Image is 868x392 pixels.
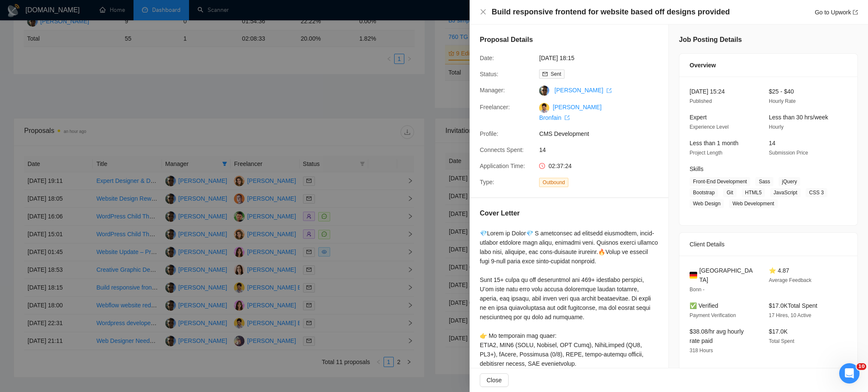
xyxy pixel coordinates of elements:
h5: Cover Letter [480,208,520,218]
span: CSS 3 [806,188,827,197]
span: Payment Verification [690,312,736,318]
span: Expert [690,114,707,121]
span: Front-End Development [690,177,750,186]
span: jQuery [779,177,800,186]
span: Less than 1 month [690,140,738,146]
span: ✅ Verified [690,302,718,309]
span: 10 [857,363,866,370]
span: Sass [755,177,773,186]
span: Type: [480,179,494,185]
span: $38.08/hr avg hourly rate paid [690,328,744,344]
span: 14 [539,145,666,155]
span: Profile: [480,130,498,137]
span: Total Spent [769,338,794,344]
span: CMS Development [539,129,666,138]
span: clock-circle [539,163,545,169]
span: Web Development [729,199,778,208]
a: Go to Upworkexport [815,9,858,16]
span: Average Feedback [769,277,812,283]
span: Git [723,188,736,197]
span: 17 Hires, 10 Active [769,312,811,318]
span: Application Time: [480,163,525,169]
span: $25 - $40 [769,88,794,95]
span: HTML5 [742,188,765,197]
span: [GEOGRAPHIC_DATA] [699,266,755,284]
span: Hourly [769,124,784,130]
h5: Job Posting Details [679,35,742,45]
span: ⭐ 4.87 [769,267,789,274]
h4: Build responsive frontend for website based off designs provided [492,7,730,17]
span: Project Length [690,150,722,156]
span: $17.0K [769,328,787,335]
span: Sent [551,71,561,77]
span: $17.0K Total Spent [769,302,817,309]
a: [PERSON_NAME] Bronfain export [539,104,601,121]
span: Less than 30 hrs/week [769,114,828,121]
img: c13tYrjklLgqS2pDaiholVXib-GgrB5rzajeFVbCThXzSo-wfyjihEZsXX34R16gOX [539,103,549,113]
span: Freelancer: [480,104,510,110]
a: [PERSON_NAME] export [554,87,612,94]
span: Experience Level [690,124,729,130]
span: Connects Spent: [480,146,524,153]
span: Overview [690,61,716,70]
span: mail [542,72,548,77]
span: close [480,8,487,15]
span: Published [690,98,712,104]
span: 318 Hours [690,348,713,353]
span: Date: [480,55,494,61]
span: Bootstrap [690,188,718,197]
span: Skills [690,166,704,172]
iframe: Intercom live chat [839,363,860,384]
span: export [565,115,570,120]
span: Close [487,375,502,385]
span: 14 [769,140,776,146]
span: [DATE] 18:15 [539,53,666,63]
button: Close [480,8,487,16]
h5: Proposal Details [480,35,533,45]
span: Manager: [480,87,505,94]
span: Submission Price [769,150,808,156]
span: Web Design [690,199,724,208]
span: Outbound [539,178,568,187]
img: 🇩🇪 [690,271,697,280]
span: export [853,10,858,15]
span: Bonn - [690,287,704,293]
span: 02:37:24 [548,163,572,169]
span: [DATE] 15:24 [690,88,725,95]
div: Client Details [690,233,847,256]
span: Hourly Rate [769,98,796,104]
span: export [606,88,612,93]
span: Status: [480,71,498,77]
span: JavaScript [770,188,801,197]
button: Close [480,373,509,387]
